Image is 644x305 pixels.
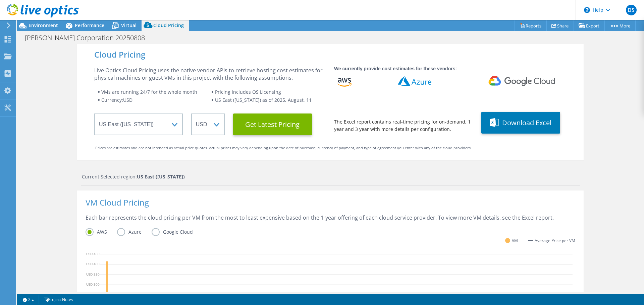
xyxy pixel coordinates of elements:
[137,173,185,180] strong: US East ([US_STATE])
[94,67,326,81] div: Live Optics Cloud Pricing uses the native vendor APIs to retrieve hosting cost estimates for phys...
[86,199,575,214] div: VM Cloud Pricing
[101,97,132,103] span: Currency: USD
[153,22,184,28] span: Cloud Pricing
[604,20,636,31] a: More
[233,113,312,135] button: Get Latest Pricing
[515,20,547,31] a: Reports
[481,112,560,134] button: Download Excel
[546,20,574,31] a: Share
[117,228,152,236] label: Azure
[86,261,100,266] text: USD 400
[82,173,580,180] div: Current Selected region:
[535,237,575,244] span: Average Price per VM
[574,20,605,31] a: Export
[101,89,197,95] span: VMs are running 24/7 for the whole month
[86,214,575,228] div: Each bar represents the cloud pricing per VM from the most to least expensive based on the 1-year...
[86,251,100,256] text: USD 450
[152,228,203,236] label: Google Cloud
[334,118,473,133] div: The Excel report contains real-time pricing for on-demand, 1 year and 3 year with more details pe...
[75,22,104,28] span: Performance
[22,34,155,42] h1: [PERSON_NAME] Corporation 20250808
[39,295,78,304] a: Project Notes
[584,7,590,13] svg: \n
[121,22,137,28] span: Virtual
[29,22,58,28] span: Environment
[86,228,117,236] label: AWS
[94,51,567,58] div: Cloud Pricing
[18,295,39,304] a: 2
[512,237,518,244] span: VM
[334,66,457,71] strong: We currently provide cost estimates for these vendors:
[86,282,100,287] text: USD 300
[215,97,312,103] span: US East ([US_STATE]) as of 2025, August, 11
[95,144,566,152] div: Prices are estimates and are not intended as actual price quotes. Actual prices may vary dependin...
[86,272,100,276] text: USD 350
[626,5,637,15] span: DS
[215,89,281,95] span: Pricing includes OS Licensing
